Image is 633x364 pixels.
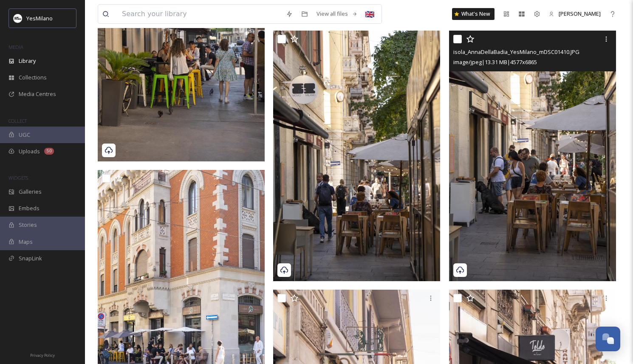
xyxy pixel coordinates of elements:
[19,73,47,82] span: Collections
[449,31,616,281] img: isola_AnnaDellaBadia_YesMilano_mDSC01410.JPG
[273,31,440,281] img: Isola_AnnaDellaBadia_YesMilano_mDSC01384.JPG
[19,131,30,139] span: UGC
[19,254,42,262] span: SnapLink
[19,204,40,212] span: Embeds
[14,14,22,23] img: Logo%20YesMilano%40150x.png
[19,238,33,246] span: Maps
[559,10,601,17] span: [PERSON_NAME]
[30,353,55,358] span: Privacy Policy
[453,58,537,66] span: image/jpeg | 13.31 MB | 4577 x 6865
[44,148,54,155] div: 50
[545,6,605,22] a: [PERSON_NAME]
[26,14,53,22] span: YesMilano
[8,118,27,124] span: COLLECT
[596,327,620,351] button: Open Chat
[19,90,56,98] span: Media Centres
[312,6,362,22] a: View all files
[118,5,282,23] input: Search your library
[452,8,495,20] a: What's New
[19,221,37,229] span: Stories
[362,6,377,22] div: 🇬🇧
[19,147,40,155] span: Uploads
[30,350,55,360] a: Privacy Policy
[8,175,28,181] span: WIDGETS
[453,48,579,56] span: isola_AnnaDellaBadia_YesMilano_mDSC01410.JPG
[19,188,42,196] span: Galleries
[19,57,36,65] span: Library
[8,44,23,50] span: MEDIA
